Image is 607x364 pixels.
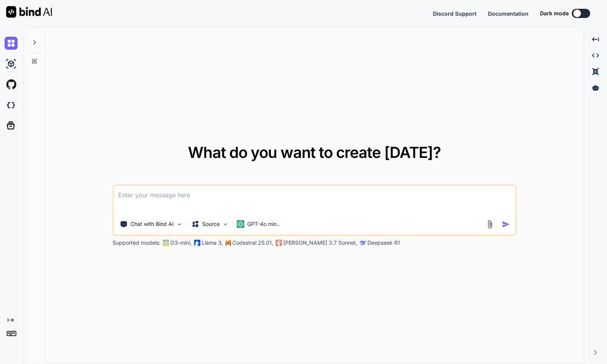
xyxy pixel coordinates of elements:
[5,78,18,91] img: githubLight
[360,240,366,246] img: claude
[485,220,494,229] img: attachment
[283,239,357,247] p: [PERSON_NAME] 3.7 Sonnet,
[5,57,18,70] img: ai-studio
[5,37,18,50] img: chat
[222,221,228,227] img: Pick Models
[367,239,400,247] p: Deepseek R1
[232,239,273,247] p: Codestral 25.01,
[237,220,244,228] img: GPT-4o mini
[202,239,223,247] p: Llama 3,
[276,240,282,246] img: claude
[433,10,476,17] span: Discord Support
[540,10,569,17] span: Dark mode
[188,143,441,162] span: What do you want to create [DATE]?
[225,240,231,245] img: Mistral-AI
[6,6,52,18] img: Bind AI
[170,239,192,247] p: O3-mini,
[202,220,220,228] p: Source
[488,10,529,17] span: Documentation
[488,10,529,18] button: Documentation
[176,221,183,227] img: Pick Tools
[247,220,280,228] p: GPT-4o min..
[5,99,18,112] img: darkCloudIdeIcon
[502,220,510,228] img: icon
[163,240,169,246] img: GPT-4
[433,10,476,18] button: Discord Support
[113,239,160,247] p: Supported models:
[194,240,200,246] img: Llama2
[131,220,174,228] p: Chat with Bind AI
